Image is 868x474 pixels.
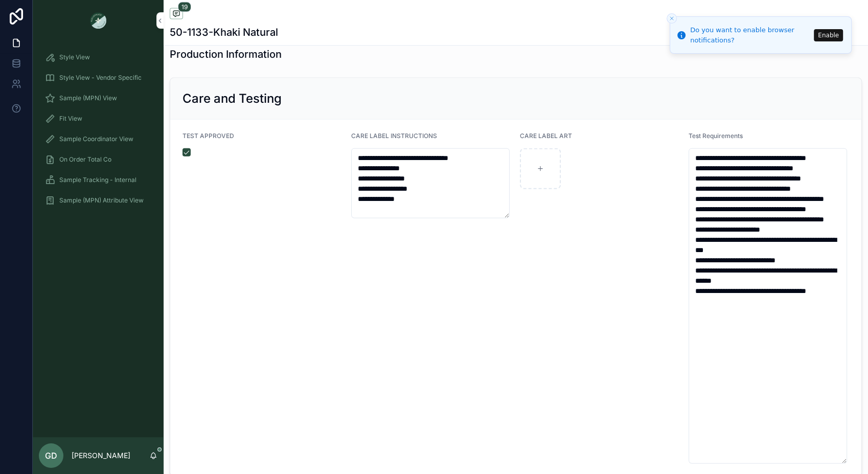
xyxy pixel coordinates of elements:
a: Sample (MPN) View [39,89,157,107]
h1: Production Information [170,47,282,61]
span: TEST APPROVED [182,132,234,140]
a: Sample Tracking - Internal [39,171,157,189]
span: Sample (MPN) View [59,94,117,102]
span: 19 [178,2,191,12]
a: Style View [39,48,157,66]
button: 19 [170,8,183,21]
a: Sample (MPN) Attribute View [39,191,157,210]
h2: Care and Testing [182,91,282,107]
a: Sample Coordinator View [39,130,157,148]
a: On Order Total Co [39,150,157,169]
span: Sample Coordinator View [59,135,133,143]
div: scrollable content [33,41,164,223]
span: Style View [59,53,90,61]
span: Sample Tracking - Internal [59,176,136,184]
button: Enable [814,29,843,41]
span: Sample (MPN) Attribute View [59,196,144,205]
span: CARE LABEL ART [520,132,572,140]
a: Style View - Vendor Specific [39,69,157,87]
div: Do you want to enable browser notifications? [690,25,811,45]
span: On Order Total Co [59,155,111,164]
span: CARE LABEL INSTRUCTIONS [351,132,437,140]
button: Close toast [667,13,677,24]
a: Fit View [39,109,157,128]
img: App logo [90,12,106,29]
p: [PERSON_NAME] [72,450,130,461]
span: Test Requirements [689,132,743,140]
span: Fit View [59,115,82,123]
span: Style View - Vendor Specific [59,74,142,82]
h1: 50-1133-Khaki Natural [170,25,278,39]
span: GD [45,449,57,462]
